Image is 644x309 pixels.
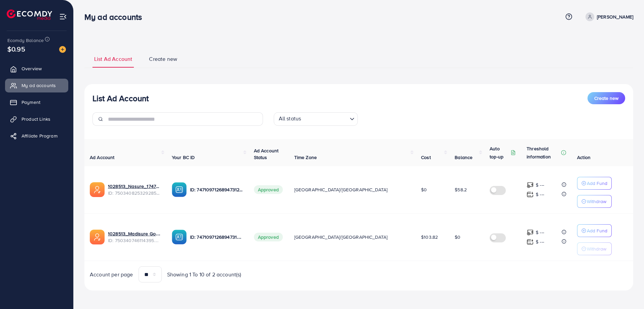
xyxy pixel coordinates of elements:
span: [GEOGRAPHIC_DATA]/[GEOGRAPHIC_DATA] [294,234,388,240]
span: $58.2 [455,186,467,193]
a: My ad accounts [5,79,68,92]
span: ID: 7503407461143953415 [108,237,161,244]
a: 1028513_Nasure_1747023379040 [108,183,161,190]
p: Add Fund [587,179,607,187]
span: Ad Account [90,154,115,161]
p: ID: 7471097126894731265 [190,186,243,194]
span: My ad accounts [22,82,56,89]
button: Add Fund [577,177,612,190]
img: ic-ba-acc.ded83a64.svg [172,230,187,244]
input: Search for option [303,114,347,124]
div: <span class='underline'>1028513_Nasure_1747023379040</span></br>7503408253292855297 [108,183,161,197]
div: <span class='underline'>1028513_Madisure Gold_1747023284113</span></br>7503407461143953415 [108,230,161,244]
span: $0 [455,234,460,240]
p: Auto top-up [490,145,509,161]
div: Search for option [274,112,358,126]
button: Create new [588,92,625,104]
span: Ad Account Status [254,147,279,161]
img: ic-ba-acc.ded83a64.svg [172,182,187,197]
a: 1028513_Madisure Gold_1747023284113 [108,230,161,237]
h3: List Ad Account [92,93,149,103]
a: Product Links [5,112,68,126]
span: All status [277,113,303,124]
span: Account per page [90,271,133,278]
p: $ --- [536,181,544,189]
span: Approved [254,233,283,241]
a: Overview [5,62,68,75]
span: Action [577,154,591,161]
p: Threshold information [527,145,560,161]
span: Payment [22,99,40,106]
img: logo [7,9,52,20]
p: Withdraw [587,245,606,253]
img: ic-ads-acc.e4c84228.svg [90,230,105,244]
span: Showing 1 To 10 of 2 account(s) [167,271,241,278]
img: ic-ads-acc.e4c84228.svg [90,182,105,197]
span: $0 [421,186,427,193]
span: Create new [149,55,177,63]
span: Your BC ID [172,154,195,161]
span: List Ad Account [94,55,132,63]
img: image [59,46,66,53]
span: [GEOGRAPHIC_DATA]/[GEOGRAPHIC_DATA] [294,186,388,193]
iframe: Chat [615,279,639,304]
span: Create new [594,95,618,102]
span: ID: 7503408253292855297 [108,190,161,196]
img: top-up amount [527,238,534,245]
span: Overview [22,65,42,72]
span: Approved [254,185,283,194]
span: Affiliate Program [22,132,58,139]
span: Ecomdy Balance [7,37,44,44]
span: $0.95 [7,44,25,54]
button: Withdraw [577,242,612,255]
h3: My ad accounts [84,12,147,22]
a: Affiliate Program [5,129,68,143]
p: $ --- [536,238,544,246]
p: Withdraw [587,197,606,205]
img: top-up amount [527,182,534,189]
span: Time Zone [294,154,317,161]
span: $103.82 [421,234,438,240]
span: Product Links [22,116,50,122]
button: Withdraw [577,195,612,208]
p: ID: 7471097126894731265 [190,233,243,241]
img: top-up amount [527,229,534,236]
p: $ --- [536,190,544,198]
p: Add Fund [587,227,607,235]
span: Cost [421,154,431,161]
img: top-up amount [527,191,534,198]
p: [PERSON_NAME] [597,13,633,21]
span: Balance [455,154,472,161]
img: menu [59,13,67,21]
p: $ --- [536,228,544,236]
button: Add Fund [577,224,612,237]
a: Payment [5,95,68,109]
a: [PERSON_NAME] [583,12,633,21]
